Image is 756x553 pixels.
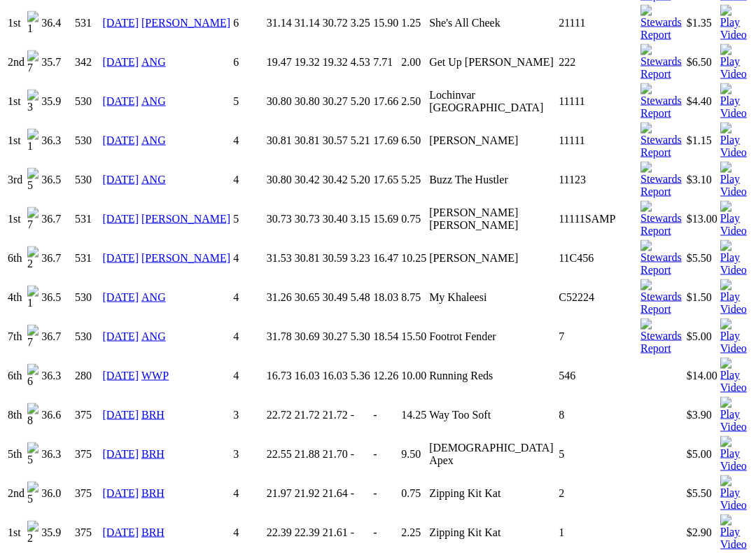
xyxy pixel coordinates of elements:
td: 4.53 [350,43,371,81]
td: 6th [7,239,25,277]
td: 17.65 [372,161,399,199]
td: 5 [558,435,638,473]
img: 1 [27,129,38,153]
img: Play Video [720,279,748,316]
td: [DEMOGRAPHIC_DATA] Apex [428,435,556,473]
td: [PERSON_NAME] [428,122,556,160]
td: 530 [74,279,101,316]
img: 2 [27,521,38,545]
td: 11C456 [558,239,638,277]
td: 5.20 [350,83,371,120]
a: View replay [720,460,748,472]
a: View replay [720,303,748,315]
a: [DATE] [102,448,139,460]
td: 2.50 [400,83,427,120]
td: 36.3 [41,357,73,395]
td: 4 [232,161,265,199]
td: 1st [7,122,25,160]
td: 2.25 [400,514,427,552]
td: 530 [74,122,101,160]
td: Zipping Kit Kat [428,514,556,552]
img: Play Video [720,318,748,355]
td: 30.81 [294,239,321,277]
td: 1 [558,514,638,552]
td: 4 [232,514,265,552]
td: 0.75 [400,200,427,238]
td: - [350,475,371,512]
td: 36.4 [41,4,73,42]
td: 16.03 [322,357,349,395]
img: Play Video [720,201,748,237]
td: 30.49 [322,279,349,316]
td: 22.55 [266,435,293,473]
td: 6.50 [400,122,427,160]
a: [DATE] [102,291,139,303]
a: BRH [141,448,164,460]
td: $4.40 [686,83,718,120]
img: Play Video [720,358,748,394]
td: 4 [232,279,265,316]
a: ANG [141,291,166,303]
a: View replay [720,185,748,197]
td: 15.50 [400,318,427,356]
td: 30.27 [322,83,349,120]
td: $5.00 [686,318,718,356]
td: 9.50 [400,435,427,473]
a: View replay [720,29,748,41]
td: $5.00 [686,435,718,473]
td: 8th [7,396,25,434]
td: 21.72 [294,396,321,434]
td: $3.10 [686,161,718,199]
td: Way Too Soft [428,396,556,434]
td: 22.72 [266,396,293,434]
td: 531 [74,239,101,277]
td: She's All Cheek [428,4,556,42]
td: Lochinvar [GEOGRAPHIC_DATA] [428,83,556,120]
td: 21.70 [322,435,349,473]
td: 530 [74,318,101,356]
td: 22.39 [266,514,293,552]
a: [DATE] [102,370,139,381]
td: 21.97 [266,475,293,512]
td: 5.30 [350,318,371,356]
img: Play Video [720,5,748,41]
a: [PERSON_NAME] [141,213,230,225]
img: Play Video [720,514,748,551]
td: 280 [74,357,101,395]
td: 35.9 [41,514,73,552]
td: 2nd [7,475,25,512]
td: 530 [74,83,101,120]
td: 36.5 [41,161,73,199]
a: [DATE] [102,56,139,68]
a: ANG [141,56,166,68]
td: 21.61 [322,514,349,552]
td: 8.75 [400,279,427,316]
a: View replay [720,107,748,119]
td: 35.7 [41,43,73,81]
a: BRH [141,487,164,499]
td: Get Up [PERSON_NAME] [428,43,556,81]
img: 8 [27,403,38,427]
td: 30.72 [322,4,349,42]
img: Play Video [720,83,748,120]
td: 3.23 [350,239,371,277]
a: ANG [141,174,166,185]
td: 546 [558,357,638,395]
td: 30.73 [266,200,293,238]
img: 7 [27,50,38,74]
a: [DATE] [102,213,139,225]
td: Running Reds [428,357,556,395]
td: 375 [74,475,101,512]
td: 8 [558,396,638,434]
a: View replay [720,499,748,511]
td: 31.14 [266,4,293,42]
img: Play Video [720,162,748,198]
td: 22.39 [294,514,321,552]
img: Stewards Report [640,83,684,120]
td: 30.42 [322,161,349,199]
td: 21.64 [322,475,349,512]
td: 11111SAMP [558,200,638,238]
td: 2 [558,475,638,512]
td: 30.81 [266,122,293,160]
td: 36.5 [41,279,73,316]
